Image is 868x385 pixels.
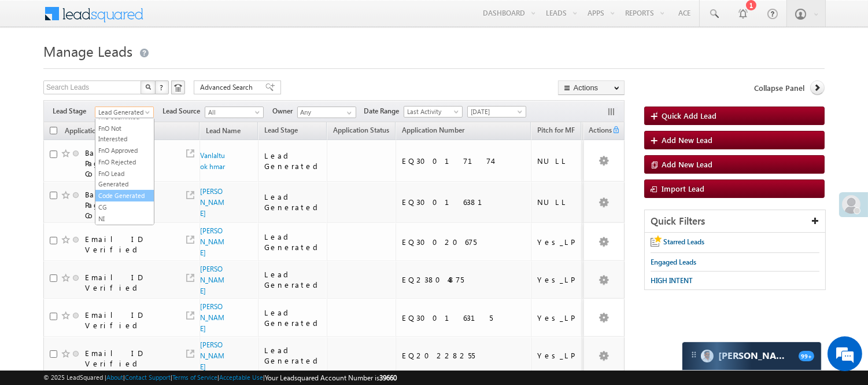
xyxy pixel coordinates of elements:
a: Terms of Service [172,373,217,381]
a: Last Activity [404,106,463,118]
div: Email ID Verified [85,310,172,331]
span: Lead Source [162,106,205,116]
img: Search [145,84,151,90]
a: FnO Lead Generated [95,168,154,189]
button: Actions [558,80,625,95]
span: Date Range [364,106,404,116]
a: Application Status New (sorted ascending) [59,124,153,139]
a: [PERSON_NAME] [200,340,224,371]
div: Lead Generated [264,307,322,328]
span: Add New Lead [662,135,712,145]
span: Import Lead [662,184,704,193]
a: Pitch for MF [531,124,581,139]
div: EQ30017174 [402,156,526,166]
div: Email ID Verified [85,348,172,369]
div: Lead Generated [264,232,322,252]
a: FnO Approved [95,145,154,156]
span: Lead Stage [53,106,95,116]
span: Starred Leads [663,237,704,246]
span: HIGH INTENT [651,276,693,285]
a: [PERSON_NAME] [200,265,224,295]
a: Application Status [327,124,395,139]
div: EQ20228255 [402,350,526,361]
div: NULL [537,197,576,207]
a: Vanlaltuok hmar [200,151,225,171]
span: Actions [584,124,612,139]
div: Email ID Verified [85,272,172,293]
a: Application Number [396,124,470,139]
div: Lead Generated [264,151,322,171]
a: Lead Score [582,124,627,139]
a: FnO Not Interested [95,123,154,144]
div: EQ30016381 [402,197,526,207]
div: Lead Generated [264,345,322,366]
div: Lead Generated [264,192,322,212]
div: carter-dragCarter[PERSON_NAME]99+ [682,342,822,371]
span: Application Status New [65,126,136,135]
div: Email ID Verified [85,234,172,255]
a: About [106,373,123,381]
button: ? [155,80,169,94]
span: All [205,107,260,118]
input: Type to Search [297,107,356,118]
a: Lead Generated [95,107,154,118]
div: NULL [537,156,576,166]
a: Code Generated [95,190,154,201]
a: [PERSON_NAME] [200,302,224,333]
span: © 2025 LeadSquared | | | | | [43,372,397,383]
div: BankDetails Page Completed [85,189,172,221]
a: [DATE] [467,106,526,118]
span: Lead Generated [95,107,150,118]
div: Lead Generated [264,269,322,290]
div: Yes_LP [537,350,576,361]
div: EQ23804875 [402,274,526,285]
span: Owner [272,106,297,116]
a: NI [95,214,154,224]
span: Lead Stage [264,126,298,134]
a: Show All Items [341,107,355,119]
span: ? [160,82,165,92]
span: Application Status [333,126,389,134]
a: Lead Stage [258,124,304,139]
a: [PERSON_NAME] [200,187,224,218]
a: Acceptable Use [219,373,263,381]
a: Lead Name [200,124,246,140]
span: Pitch for MF [537,126,575,134]
a: CG [95,202,154,212]
span: Application Number [402,126,464,134]
span: Add New Lead [662,159,712,169]
span: Manage Leads [43,42,132,60]
div: EQ30016315 [402,313,526,323]
span: Collapse Panel [754,83,804,93]
span: Advanced Search [200,82,256,93]
span: 99+ [799,351,814,361]
div: Yes_LP [537,313,576,323]
a: All [205,107,264,118]
span: Last Activity [404,107,459,117]
div: Yes_LP [537,237,576,247]
a: FnO Rejected [95,157,154,167]
span: Your Leadsquared Account Number is [265,373,397,382]
span: Engaged Leads [651,258,696,266]
a: Contact Support [125,373,171,381]
span: Quick Add Lead [662,111,716,120]
a: [PERSON_NAME] [200,226,224,257]
input: Check all records [50,127,57,134]
div: BankDetails Page Completed [85,148,172,179]
span: [DATE] [468,107,523,117]
span: 39660 [379,373,397,382]
div: EQ30020675 [402,237,526,247]
div: Quick Filters [645,210,825,233]
ul: Lead Generated [95,119,154,225]
div: Yes_LP [537,274,576,285]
